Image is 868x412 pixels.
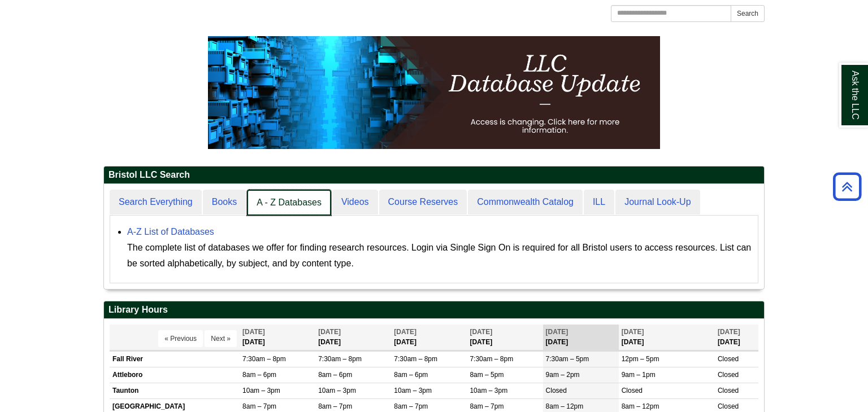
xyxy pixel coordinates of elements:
[110,367,240,383] td: Attleboro
[468,190,583,215] a: Commonwealth Catalog
[622,402,659,410] span: 8am – 12pm
[318,402,352,410] span: 8am – 7pm
[470,328,492,336] span: [DATE]
[584,190,614,215] a: ILL
[718,355,739,363] span: Closed
[208,36,660,149] img: HTML tutorial
[394,371,428,379] span: 8am – 6pm
[546,355,589,363] span: 7:30am – 5pm
[470,371,504,379] span: 8am – 5pm
[242,355,286,363] span: 7:30am – 8pm
[205,330,237,347] button: Next »
[104,301,764,319] h2: Library Hours
[470,355,513,363] span: 7:30am – 8pm
[242,328,265,336] span: [DATE]
[622,328,644,336] span: [DATE]
[718,328,740,336] span: [DATE]
[110,351,240,367] td: Fall River
[394,355,437,363] span: 7:30am – 8pm
[110,190,202,215] a: Search Everything
[242,402,276,410] span: 8am – 7pm
[240,325,315,350] th: [DATE]
[718,371,739,379] span: Closed
[318,371,352,379] span: 8am – 6pm
[546,402,584,410] span: 8am – 12pm
[731,5,765,22] button: Search
[394,402,428,410] span: 8am – 7pm
[546,387,567,395] span: Closed
[718,402,739,410] span: Closed
[379,190,467,215] a: Course Reserves
[315,325,391,350] th: [DATE]
[247,190,331,216] a: A - Z Databases
[622,371,656,379] span: 9am – 1pm
[110,383,240,398] td: Taunton
[332,190,378,215] a: Videos
[394,328,416,336] span: [DATE]
[127,240,752,271] div: The complete list of databases we offer for finding research resources. Login via Single Sign On ...
[242,371,276,379] span: 8am – 6pm
[203,190,246,215] a: Books
[622,387,643,395] span: Closed
[622,355,659,363] span: 12pm – 5pm
[829,179,865,194] a: Back to Top
[467,325,542,350] th: [DATE]
[546,328,568,336] span: [DATE]
[127,227,214,236] a: A-Z List of Databases
[394,387,432,395] span: 10am – 3pm
[543,325,619,350] th: [DATE]
[318,387,356,395] span: 10am – 3pm
[470,387,507,395] span: 10am – 3pm
[242,387,280,395] span: 10am – 3pm
[619,325,715,350] th: [DATE]
[546,371,580,379] span: 9am – 2pm
[158,330,203,347] button: « Previous
[318,355,362,363] span: 7:30am – 8pm
[615,190,700,215] a: Journal Look-Up
[718,387,739,395] span: Closed
[104,166,764,184] h2: Bristol LLC Search
[391,325,467,350] th: [DATE]
[715,325,758,350] th: [DATE]
[318,328,341,336] span: [DATE]
[470,402,504,410] span: 8am – 7pm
